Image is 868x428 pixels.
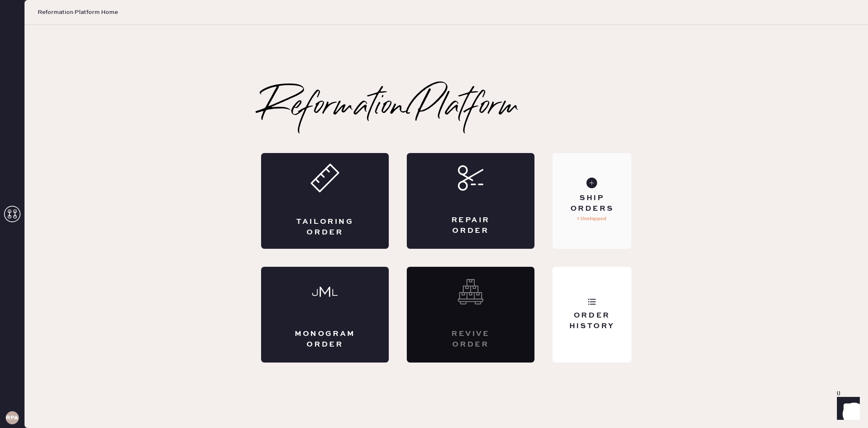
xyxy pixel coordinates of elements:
[294,217,356,237] div: Tailoring Order
[440,329,502,349] div: Revive order
[38,8,118,16] span: Reformation Platform Home
[559,193,625,214] div: Ship Orders
[261,91,520,124] h2: Reformation Platform
[6,415,18,421] h3: RPA
[294,329,356,349] div: Monogram Order
[559,311,625,331] div: Order History
[829,391,864,426] iframe: Front Chat
[407,267,534,363] div: Interested? Contact us at care@hemster.co
[577,214,606,224] p: 1 Unshipped
[440,215,502,236] div: Repair Order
